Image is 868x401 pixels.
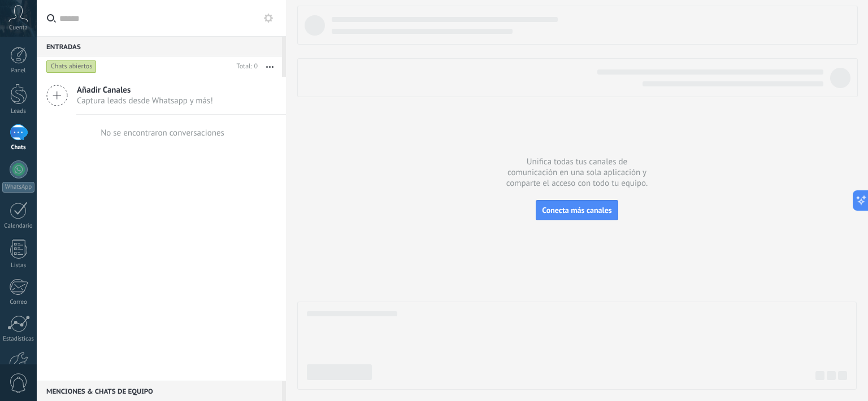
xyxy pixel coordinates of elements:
[37,381,282,401] div: Menciones & Chats de equipo
[9,24,28,32] span: Cuenta
[232,61,258,72] div: Total: 0
[536,200,618,220] button: Conecta más canales
[101,128,224,138] div: No se encontraron conversaciones
[2,262,35,269] div: Listas
[2,182,34,193] div: WhatsApp
[2,335,35,343] div: Estadísticas
[2,223,35,230] div: Calendario
[2,299,35,306] div: Correo
[77,85,213,95] span: Añadir Canales
[46,60,97,73] div: Chats abiertos
[77,95,213,106] span: Captura leads desde Whatsapp y más!
[2,108,35,115] div: Leads
[37,36,282,56] div: Entradas
[542,205,611,215] span: Conecta más canales
[2,67,35,75] div: Panel
[2,144,35,151] div: Chats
